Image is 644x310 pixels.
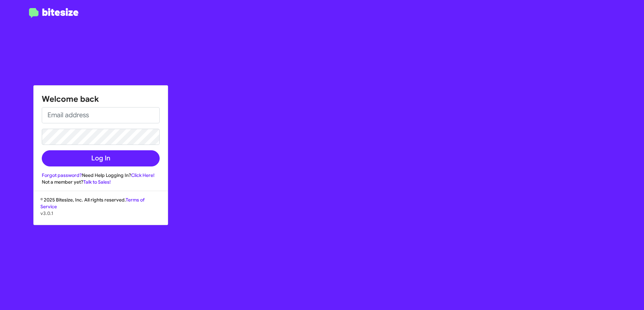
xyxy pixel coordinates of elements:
p: v3.0.1 [40,210,161,217]
button: Log In [42,150,160,166]
a: Forgot password? [42,172,82,178]
a: Talk to Sales! [83,179,111,185]
a: Click Here! [131,172,155,178]
div: © 2025 Bitesize, Inc. All rights reserved. [34,196,168,225]
div: Need Help Logging In? [42,172,160,179]
h1: Welcome back [42,94,160,104]
a: Terms of Service [40,197,144,210]
input: Email address [42,107,160,123]
div: Not a member yet? [42,179,160,185]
